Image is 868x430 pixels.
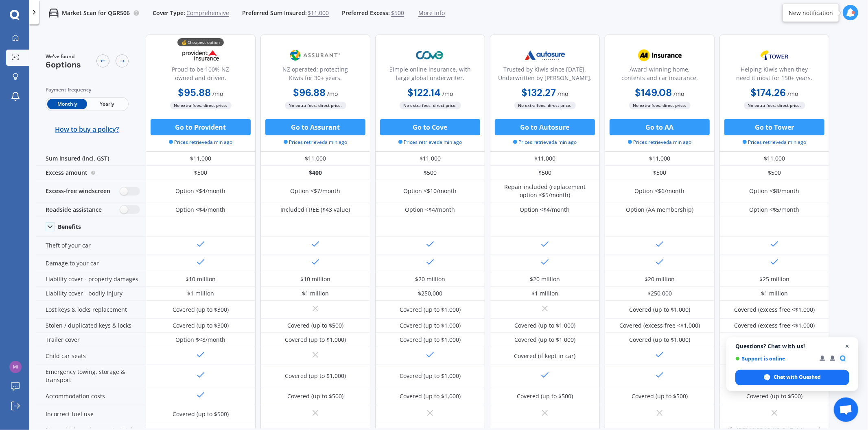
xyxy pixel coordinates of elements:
div: Option <$4/month [520,206,570,214]
div: Covered (up to $1,000) [400,336,461,344]
div: Covered (if kept in car) [514,352,576,360]
div: $10 million [300,275,330,283]
div: Roadside assistance [36,202,146,217]
div: $500 [719,166,829,180]
span: No extra fees, direct price. [744,102,805,109]
p: Market Scan for QGR506 [62,9,130,17]
div: Option <$5/month [750,206,800,214]
b: $132.27 [522,86,556,99]
div: Covered (up to $1,000) [400,372,461,380]
img: Autosure.webp [518,45,572,65]
div: $500 [375,166,485,180]
span: / mo [674,90,684,98]
div: Stolen / duplicated keys & locks [36,319,146,333]
div: New notification [789,9,833,17]
div: Open chat [834,397,858,422]
div: Covered (up to $1,000) [629,336,690,344]
div: Covered (up to $500) [632,392,688,400]
div: Proud to be 100% NZ owned and driven. [153,65,249,85]
span: Monthly [47,99,87,109]
span: No extra fees, direct price. [285,102,346,109]
div: Sum insured (incl. GST) [36,152,146,166]
div: $11,000 [605,152,715,166]
span: Prices retrieved a min ago [628,139,692,146]
button: Go to AA [610,119,710,135]
img: Cove.webp [403,45,457,65]
div: Included FREE ($43 value) [281,206,350,214]
div: Liability cover - bodily injury [36,287,146,301]
div: $20 million [530,275,560,283]
span: Support is online [735,356,814,362]
div: Accommodation costs [36,387,146,405]
div: $400 [260,166,370,180]
div: Covered (up to $300) [173,306,229,314]
span: Cover Type: [153,9,185,17]
span: Prices retrieved a min ago [743,139,807,146]
div: Child car seats [36,347,146,365]
div: Option $<8/month [750,336,800,344]
div: $20 million [415,275,445,283]
div: Covered (up to $1,000) [514,336,575,344]
span: Chat with Quashed [774,374,821,381]
div: Award-winning home, contents and car insurance. [612,65,708,85]
div: $11,000 [490,152,600,166]
div: Trailer cover [36,333,146,347]
span: $500 [391,9,404,17]
span: / mo [442,90,453,98]
span: Questions? Chat with us! [735,343,849,350]
div: $250,000 [647,289,672,298]
span: Prices retrieved a min ago [284,139,348,146]
span: Prices retrieved a min ago [169,139,233,146]
b: $174.26 [751,86,786,99]
div: $11,000 [375,152,485,166]
img: car.f15378c7a67c060ca3f3.svg [49,8,59,18]
img: Provident.png [174,45,227,65]
div: Excess amount [36,166,146,180]
div: Option <$6/month [635,187,685,195]
div: Helping Kiwis when they need it most for 150+ years. [726,65,822,85]
div: Option <$4/month [176,187,226,195]
span: Comprehensive [186,9,229,17]
div: Benefits [58,223,81,230]
div: $1 million [302,289,329,298]
div: Option <$7/month [291,187,341,195]
span: Preferred Excess: [342,9,390,17]
div: Covered (up to $500) [287,392,343,400]
div: Covered (up to $1,000) [285,336,346,344]
span: / mo [213,90,223,98]
span: / mo [327,90,338,98]
div: Covered (up to $500) [173,410,229,418]
span: Preferred Sum Insured: [242,9,307,17]
div: $500 [146,166,256,180]
div: Covered (up to $500) [287,321,343,330]
div: Option <$4/month [405,206,455,214]
div: $1 million [761,289,788,298]
b: $95.88 [178,86,211,99]
div: Covered (up to $1,000) [285,372,346,380]
div: Excess-free windscreen [36,180,146,202]
div: Covered (up to $1,000) [400,392,461,400]
span: $11,000 [308,9,329,17]
div: Option (AA membership) [626,206,693,214]
span: No extra fees, direct price. [514,102,576,109]
img: 7cfa3c80529f581fd83a7dc83fdabc30 [9,361,22,373]
button: Go to Provident [151,119,251,135]
div: Covered (up to $300) [173,321,229,330]
span: Close chat [842,341,853,352]
div: Option $<8/month [176,336,226,344]
div: Covered (excess free <$1,000) [734,306,815,314]
div: $1 million [531,289,558,298]
span: How to buy a policy? [55,125,119,133]
b: $96.88 [293,86,326,99]
div: Liability cover - property damages [36,272,146,287]
span: Prices retrieved a min ago [513,139,577,146]
div: $1 million [187,289,214,298]
button: Go to Tower [724,119,824,135]
div: Chat with Quashed [735,370,849,385]
img: Assurant.png [289,45,342,65]
div: $25 million [759,275,789,283]
div: $11,000 [146,152,256,166]
b: $122.14 [407,86,441,99]
div: $11,000 [719,152,829,166]
div: Trusted by Kiwis since [DATE]. Underwritten by [PERSON_NAME]. [497,65,593,85]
